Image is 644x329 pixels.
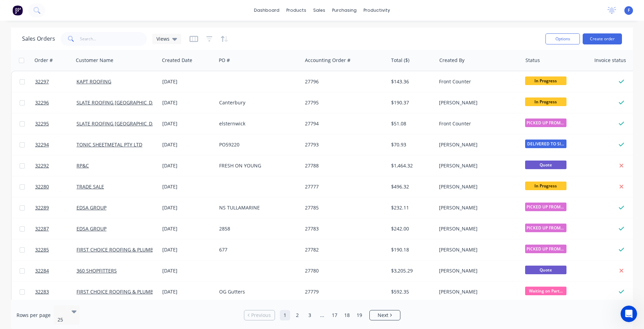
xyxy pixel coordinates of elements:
div: Invoice status [594,57,626,64]
div: 2858 [219,225,296,232]
a: 360 SHOPFITTERS [76,267,117,274]
a: 32289 [35,197,76,218]
a: KAPT ROOFING [76,78,111,85]
span: 32285 [35,246,49,253]
div: FRESH ON YOUNG [219,162,296,169]
div: productivity [360,5,393,16]
div: 25 [58,316,66,323]
iframe: Intercom live chat [621,306,637,322]
button: Create order [583,33,622,44]
div: PO59220 [219,141,296,148]
div: [DATE] [162,78,214,85]
div: $232.11 [391,204,431,211]
span: Views [156,35,170,42]
span: Waiting on Part... [525,287,566,295]
span: 32280 [35,183,49,190]
div: [DATE] [162,288,214,295]
span: In Progress [525,97,566,106]
div: [PERSON_NAME] [439,225,515,232]
div: 27783 [305,225,381,232]
a: 32287 [35,218,76,239]
a: EDSA GROUP [76,204,106,211]
div: 27785 [305,204,381,211]
div: [PERSON_NAME] [439,99,515,106]
span: PICKED UP FROM ... [525,203,566,211]
div: [PERSON_NAME] [439,288,515,295]
div: [DATE] [162,204,214,211]
h1: Sales Orders [22,35,55,42]
a: 32294 [35,134,76,155]
div: $190.18 [391,246,431,253]
img: Factory [12,5,23,16]
div: [DATE] [162,162,214,169]
a: Page 2 [292,310,303,320]
span: DELIVERED TO SI... [525,140,566,148]
div: 27788 [305,162,381,169]
a: RP&C [76,162,89,169]
span: F [628,7,630,13]
div: Accounting Order # [305,57,350,64]
div: $592.35 [391,288,431,295]
div: 677 [219,246,296,253]
div: NS TULLAMARINE [219,204,296,211]
a: Jump forward [317,310,327,320]
div: Total ($) [391,57,409,64]
a: SLATE ROOFING [GEOGRAPHIC_DATA] [76,120,162,127]
div: Front Counter [439,78,515,85]
div: [PERSON_NAME] [439,162,515,169]
div: [DATE] [162,183,214,190]
span: 32296 [35,99,49,106]
span: 32295 [35,120,49,127]
a: 32283 [35,281,76,302]
div: 27794 [305,120,381,127]
div: purchasing [329,5,360,16]
div: $242.00 [391,225,431,232]
span: 32283 [35,288,49,295]
a: 32292 [35,155,76,176]
div: 27777 [305,183,381,190]
a: Previous page [244,312,275,319]
span: 32289 [35,204,49,211]
span: Quote [525,161,566,169]
a: Page 17 [329,310,340,320]
input: Search... [80,32,147,46]
div: Order # [34,57,53,64]
a: Page 3 [305,310,315,320]
button: Options [545,33,580,44]
span: In Progress [525,182,566,190]
div: 27779 [305,288,381,295]
a: TONIC SHEETMETAL PTY LTD [76,141,142,148]
a: 32297 [35,71,76,92]
div: [DATE] [162,267,214,274]
div: $3,205.29 [391,267,431,274]
div: Front Counter [439,120,515,127]
div: [PERSON_NAME] [439,183,515,190]
div: sales [310,5,329,16]
a: SLATE ROOFING [GEOGRAPHIC_DATA] [76,99,162,106]
span: 32287 [35,225,49,232]
a: FIRST CHOICE ROOFING & PLUMBING [76,288,162,295]
div: 27795 [305,99,381,106]
div: [DATE] [162,120,214,127]
div: 27796 [305,78,381,85]
div: $143.36 [391,78,431,85]
div: Customer Name [76,57,113,64]
div: Canterbury [219,99,296,106]
span: Rows per page [17,312,51,319]
a: 32285 [35,239,76,260]
a: Page 19 [354,310,365,320]
a: EDSA GROUP [76,225,106,232]
div: $190.37 [391,99,431,106]
a: TRADE SALE [76,183,104,190]
span: PICKED UP FROM ... [525,245,566,253]
div: [PERSON_NAME] [439,141,515,148]
a: Page 1 is your current page [280,310,290,320]
div: 27793 [305,141,381,148]
div: [DATE] [162,141,214,148]
div: [DATE] [162,246,214,253]
div: products [283,5,310,16]
span: PICKED UP FROM ... [525,224,566,232]
span: Next [378,312,388,319]
div: PO # [219,57,230,64]
span: 32284 [35,267,49,274]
